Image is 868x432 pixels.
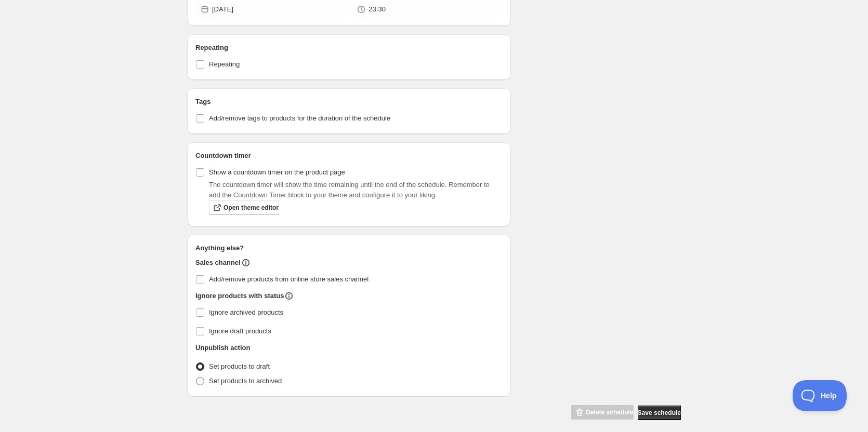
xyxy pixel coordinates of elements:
span: Show a countdown timer on the product page [209,168,345,176]
h2: Sales channel [195,258,241,268]
iframe: Toggle Customer Support [793,380,847,411]
span: Set products to archived [209,377,282,385]
span: Repeating [209,60,240,68]
h2: Ignore products with status [195,291,284,301]
span: Ignore draft products [209,327,271,335]
span: Add/remove products from online store sales channel [209,275,369,283]
h2: Repeating [195,43,503,53]
p: The countdown timer will show the time remaining until the end of the schedule. Remember to add t... [209,180,503,200]
span: Open theme editor [223,204,279,212]
h2: Countdown timer [195,151,503,161]
span: Ignore archived products [209,308,283,316]
span: Add/remove tags to products for the duration of the schedule [209,114,390,122]
span: Save schedule [638,409,681,417]
h2: Unpublish action [195,343,250,353]
span: Set products to draft [209,362,270,370]
button: Save schedule [638,406,681,420]
h2: Tags [195,97,503,107]
a: Open theme editor [209,200,279,215]
h2: Anything else? [195,243,503,253]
